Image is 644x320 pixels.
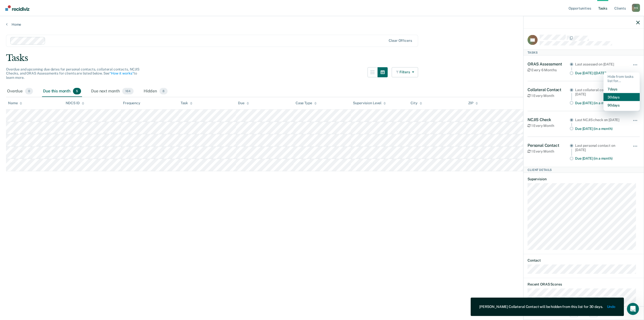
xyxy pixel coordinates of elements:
div: Last NCJIS check on [DATE] [575,118,626,122]
div: Last collateral contact on [DATE] [575,88,626,96]
iframe: Intercom live chat [627,303,639,315]
button: 7 days [603,85,640,93]
div: Last personal contact on [DATE] [575,143,626,152]
div: ORAS Assessment [528,61,570,66]
div: NDCS ID [66,101,84,105]
div: Supervision Level [353,101,386,105]
dt: Supervision [528,177,640,181]
div: 1 Every Month [528,149,570,153]
div: Due [238,101,249,105]
div: Hide from tasks list for... [603,72,640,85]
div: Due [DATE] (in a month) [575,126,626,131]
button: 30 days [603,93,640,101]
div: ZIP [468,101,478,105]
div: NCJIS Check [528,117,570,122]
div: Due next month [90,86,135,97]
div: Name [8,101,22,105]
div: Due [DATE] (in a month) [575,101,626,105]
div: [PERSON_NAME] Collateral Contact will be hidden from this list for 30 days. [479,305,603,309]
div: City [411,101,422,105]
dt: Recent ORAS Scores [528,282,640,287]
div: Tasks [6,53,638,63]
button: Undo [607,305,615,309]
div: Clear officers [389,39,412,43]
div: 1 Every Month [528,94,570,98]
a: Home [6,22,638,27]
span: Overdue and upcoming due dates for personal contacts, collateral contacts, NCJIS Checks, and ORAS... [6,67,139,80]
div: Every 6 Months [528,68,570,72]
div: Overdue [6,86,34,97]
div: Due [DATE] (in a month) [575,156,626,161]
div: Task [181,101,192,105]
button: Profile dropdown button [632,4,640,12]
img: Recidiviz [5,5,29,11]
span: 0 [25,88,33,94]
button: 90 days [603,101,640,109]
button: Filters [392,67,418,77]
div: Due [DATE] ([DATE]) [575,71,626,75]
div: Personal Contact [528,143,570,148]
dt: Contact [528,258,640,263]
div: H S [632,4,640,12]
div: Frequency [123,101,140,105]
div: Collateral Contact [528,87,570,92]
a: “How it works” [109,71,134,75]
span: 164 [122,88,134,94]
div: Tasks [524,49,644,55]
span: 8 [159,88,168,94]
div: Due this month [42,86,82,97]
div: 1 Every Month [528,123,570,128]
span: 5 [73,88,81,94]
div: Last assessed on [DATE] [575,62,626,66]
div: Case Type [296,101,317,105]
div: Client Details [524,167,644,173]
div: Hidden [143,86,169,97]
